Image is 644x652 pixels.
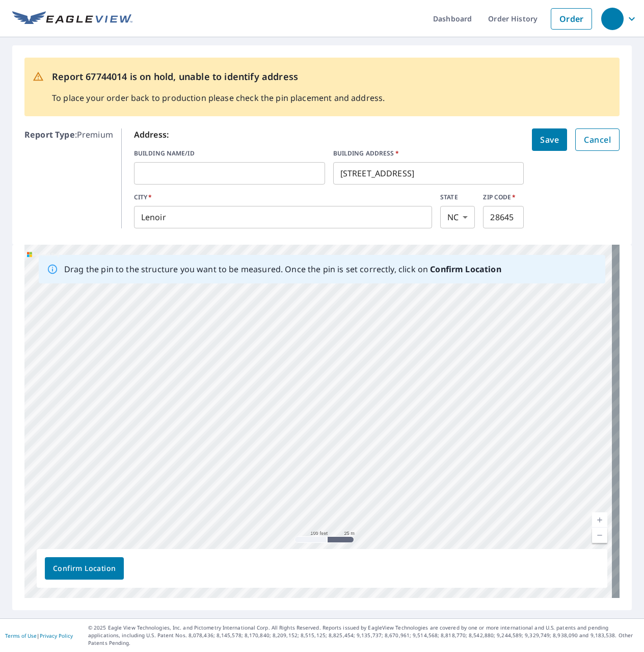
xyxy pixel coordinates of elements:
label: CITY [134,193,432,202]
a: Privacy Policy [40,632,73,639]
p: To place your order back to production please check the pin placement and address. [52,92,385,104]
label: BUILDING ADDRESS [333,149,524,158]
label: BUILDING NAME/ID [134,149,325,158]
a: Order [551,8,592,30]
b: Confirm Location [430,264,501,275]
span: Cancel [584,133,611,147]
button: Confirm Location [45,557,124,580]
img: EV Logo [12,11,132,27]
em: NC [447,213,459,222]
button: Save [532,128,567,151]
p: Drag the pin to the structure you want to be measured. Once the pin is set correctly, click on [64,263,501,275]
label: STATE [440,193,475,202]
label: ZIP CODE [483,193,524,202]
p: © 2025 Eagle View Technologies, Inc. and Pictometry International Corp. All Rights Reserved. Repo... [88,624,639,647]
span: Confirm Location [53,562,116,575]
b: Report Type [24,129,75,140]
a: Current Level 18, Zoom In [592,512,607,528]
p: : Premium [24,128,113,228]
p: Address: [134,128,524,141]
p: Report 67744014 is on hold, unable to identify address [52,70,385,84]
button: Cancel [575,128,620,151]
span: Save [540,133,559,147]
a: Current Level 18, Zoom Out [592,528,607,543]
div: NC [440,206,475,228]
p: | [5,633,73,639]
a: Terms of Use [5,632,37,639]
